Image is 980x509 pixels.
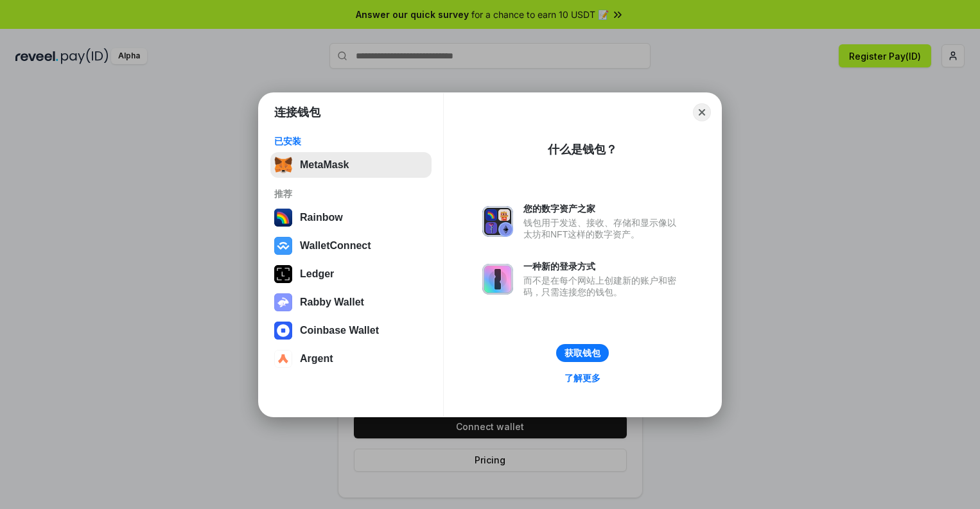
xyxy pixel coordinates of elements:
div: 推荐 [274,188,428,200]
div: 钱包用于发送、接收、存储和显示像以太坊和NFT这样的数字资产。 [523,217,683,240]
img: svg+xml,%3Csvg%20xmlns%3D%22http%3A%2F%2Fwww.w3.org%2F2000%2Fsvg%22%20fill%3D%22none%22%20viewBox... [482,206,513,237]
div: Ledger [300,268,334,280]
img: svg+xml,%3Csvg%20fill%3D%22none%22%20height%3D%2233%22%20viewBox%3D%220%200%2035%2033%22%20width%... [274,156,292,174]
div: 获取钱包 [564,347,600,359]
img: svg+xml,%3Csvg%20width%3D%2228%22%20height%3D%2228%22%20viewBox%3D%220%200%2028%2028%22%20fill%3D... [274,322,292,340]
div: 而不是在每个网站上创建新的账户和密码，只需连接您的钱包。 [523,275,683,298]
button: MetaMask [270,152,432,178]
button: Rabby Wallet [270,289,432,315]
div: Rainbow [300,212,343,223]
button: Rainbow [270,205,432,230]
div: MetaMask [300,159,349,171]
div: Argent [300,353,333,365]
img: svg+xml,%3Csvg%20width%3D%2228%22%20height%3D%2228%22%20viewBox%3D%220%200%2028%2028%22%20fill%3D... [274,237,292,255]
div: 什么是钱包？ [548,142,617,157]
div: 您的数字资产之家 [523,203,683,214]
div: WalletConnect [300,240,371,252]
button: Ledger [270,261,432,287]
div: 一种新的登录方式 [523,261,683,272]
button: Coinbase Wallet [270,318,432,343]
a: 了解更多 [557,370,608,386]
button: Close [693,103,711,121]
div: 已安装 [274,135,428,147]
h1: 连接钱包 [274,105,320,120]
div: Rabby Wallet [300,297,364,308]
img: svg+xml,%3Csvg%20width%3D%2228%22%20height%3D%2228%22%20viewBox%3D%220%200%2028%2028%22%20fill%3D... [274,350,292,368]
button: WalletConnect [270,233,432,259]
img: svg+xml,%3Csvg%20xmlns%3D%22http%3A%2F%2Fwww.w3.org%2F2000%2Fsvg%22%20fill%3D%22none%22%20viewBox... [274,293,292,311]
img: svg+xml,%3Csvg%20width%3D%22120%22%20height%3D%22120%22%20viewBox%3D%220%200%20120%20120%22%20fil... [274,209,292,227]
button: 获取钱包 [556,344,609,362]
div: Coinbase Wallet [300,325,379,336]
img: svg+xml,%3Csvg%20xmlns%3D%22http%3A%2F%2Fwww.w3.org%2F2000%2Fsvg%22%20fill%3D%22none%22%20viewBox... [482,264,513,295]
div: 了解更多 [564,372,600,384]
img: svg+xml,%3Csvg%20xmlns%3D%22http%3A%2F%2Fwww.w3.org%2F2000%2Fsvg%22%20width%3D%2228%22%20height%3... [274,265,292,283]
button: Argent [270,346,432,372]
